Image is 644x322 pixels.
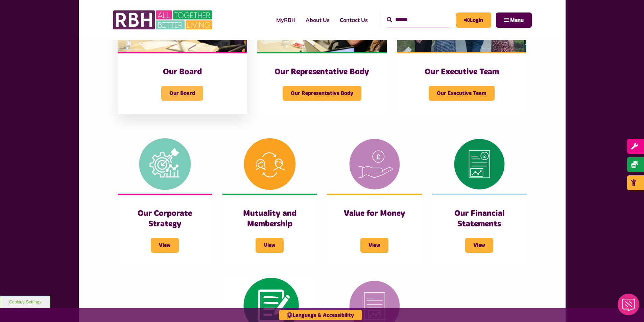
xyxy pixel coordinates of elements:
img: Corporate Strategy [118,134,212,194]
button: Language & Accessibility [279,310,362,320]
img: Financial Statement [432,134,527,194]
a: About Us [301,11,335,29]
img: Value For Money [327,134,422,194]
span: Menu [510,18,524,23]
img: Mutuality [222,134,317,194]
h3: Value for Money [341,208,408,219]
a: Mutuality and Membership View [222,134,317,266]
h3: Our Board [131,67,234,77]
span: Our Executive Team [429,86,495,101]
input: Search [387,13,449,27]
span: View [360,238,388,253]
iframe: Netcall Web Assistant for live chat [614,292,644,322]
a: MyRBH [456,13,491,28]
button: Navigation [496,13,532,28]
a: Our Corporate Strategy View [118,134,212,266]
h3: Our Corporate Strategy [131,208,199,229]
span: View [151,238,179,253]
h3: Our Executive Team [410,67,513,77]
a: Contact Us [335,11,373,29]
a: Our Financial Statements View [432,134,527,266]
span: Our Representative Body [283,86,361,101]
a: MyRBH [271,11,301,29]
h3: Our Financial Statements [446,208,513,229]
img: RBH [113,7,214,33]
span: View [256,238,284,253]
span: Our Board [161,86,203,101]
span: View [465,238,493,253]
h3: Our Representative Body [271,67,373,77]
h3: Mutuality and Membership [236,208,304,229]
a: Value for Money View [327,134,422,266]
